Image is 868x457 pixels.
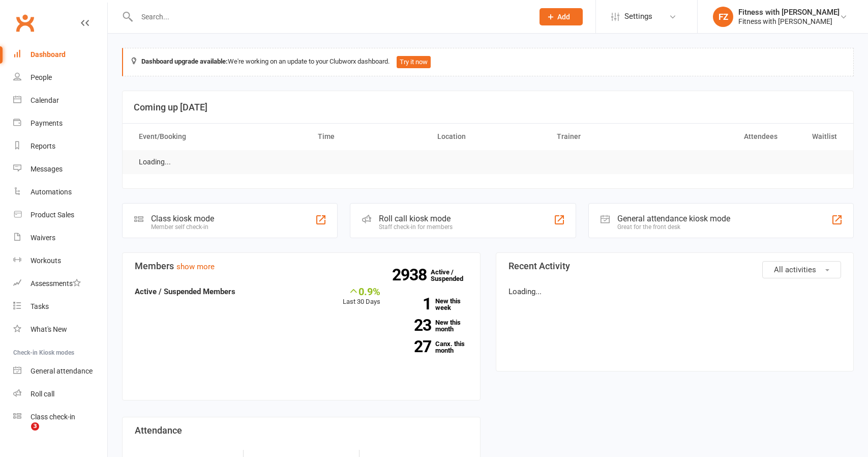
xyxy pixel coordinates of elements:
[396,340,467,354] a: 27Canx. this month
[31,422,39,431] span: 3
[13,272,107,295] a: Assessments
[397,56,431,68] button: Try it now
[13,226,107,249] a: Waivers
[396,339,431,354] strong: 27
[379,223,453,231] div: Staff check-in for members
[13,89,107,112] a: Calendar
[624,5,652,28] span: Settings
[31,367,93,375] div: General attendance
[151,223,214,231] div: Member self check-in
[31,211,74,219] div: Product Sales
[13,318,107,341] a: What's New
[13,406,107,429] a: Class kiosk mode
[13,181,107,204] a: Automations
[13,135,107,158] a: Reports
[31,73,52,81] div: People
[31,50,66,59] div: Dashboard
[13,158,107,181] a: Messages
[176,262,215,271] a: show more
[13,249,107,272] a: Workouts
[31,234,55,242] div: Waivers
[31,142,55,150] div: Reports
[762,261,841,278] button: All activities
[130,150,180,174] td: Loading...
[396,318,431,333] strong: 23
[31,390,54,398] div: Roll call
[31,96,59,104] div: Calendar
[13,295,107,318] a: Tasks
[396,319,467,332] a: 23New this month
[787,124,846,150] th: Waitlist
[428,124,548,150] th: Location
[508,285,842,298] p: Loading...
[31,188,72,196] div: Automations
[13,360,107,383] a: General attendance kiosk mode
[392,267,431,282] strong: 2938
[31,119,63,127] div: Payments
[508,261,842,271] h3: Recent Activity
[12,10,38,36] a: Clubworx
[379,214,453,223] div: Roll call kiosk mode
[135,287,235,296] strong: Active / Suspended Members
[617,223,730,231] div: Great for the front desk
[31,165,63,173] div: Messages
[343,285,380,307] div: Last 30 Days
[557,13,570,21] span: Add
[13,66,107,89] a: People
[13,43,107,66] a: Dashboard
[667,124,787,150] th: Attendees
[713,7,733,27] div: FZ
[774,265,816,274] span: All activities
[134,102,842,112] h3: Coming up [DATE]
[130,124,309,150] th: Event/Booking
[151,214,214,223] div: Class kiosk mode
[134,10,526,24] input: Search...
[343,285,380,297] div: 0.9%
[13,112,107,135] a: Payments
[135,261,468,271] h3: Members
[13,383,107,406] a: Roll call
[31,256,61,265] div: Workouts
[31,413,75,421] div: Class check-in
[396,296,431,311] strong: 1
[617,214,730,223] div: General attendance kiosk mode
[738,8,840,17] div: Fitness with [PERSON_NAME]
[135,425,468,436] h3: Attendance
[548,124,667,150] th: Trainer
[540,8,583,25] button: Add
[10,422,35,447] iframe: Intercom live chat
[141,58,228,65] strong: Dashboard upgrade available:
[431,261,475,290] a: 2938Active / Suspended
[31,302,49,310] div: Tasks
[396,298,467,311] a: 1New this week
[31,325,67,333] div: What's New
[738,17,840,26] div: Fitness with [PERSON_NAME]
[309,124,428,150] th: Time
[13,204,107,226] a: Product Sales
[122,48,854,76] div: We're working on an update to your Clubworx dashboard.
[31,279,81,288] div: Assessments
